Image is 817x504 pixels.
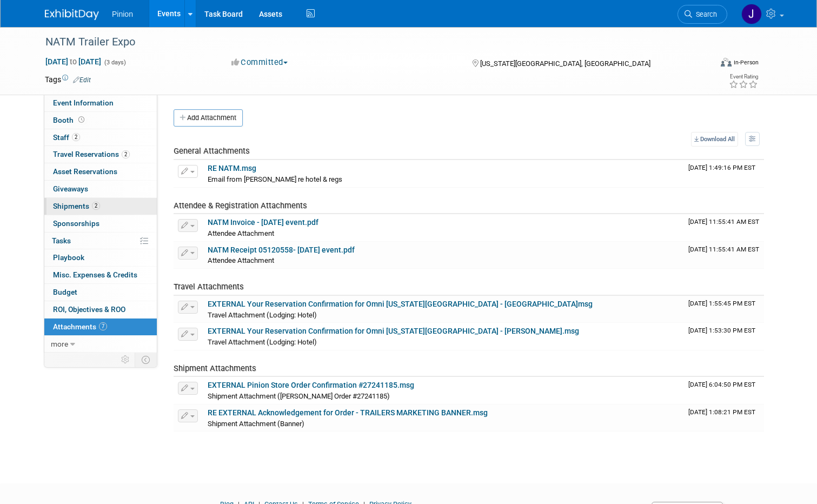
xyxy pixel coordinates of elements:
a: more [44,336,157,353]
div: Event Format [653,56,759,72]
td: Upload Timestamp [684,296,764,323]
span: Travel Attachment (Lodging: Hotel) [208,338,317,346]
a: Giveaways [44,181,157,197]
span: Sponsorships [53,219,99,228]
td: Upload Timestamp [684,242,764,269]
span: 2 [72,133,80,141]
td: Upload Timestamp [684,214,764,241]
td: Personalize Event Tab Strip [116,353,135,367]
a: Staff2 [44,129,157,146]
span: Attendee & Registration Attachments [174,201,307,210]
a: EXTERNAL Your Reservation Confirmation for Omni [US_STATE][GEOGRAPHIC_DATA] - [GEOGRAPHIC_DATA]msg [208,300,593,308]
span: Attendee Attachment [208,229,274,237]
a: EXTERNAL Pinion Store Order Confirmation #27241185.msg [208,381,414,389]
span: Attendee Attachment [208,256,274,264]
a: Sponsorships [44,215,157,232]
a: Travel Reservations2 [44,146,157,163]
span: ROI, Objectives & ROO [53,305,125,314]
span: Asset Reservations [53,167,117,176]
span: Tasks [52,236,71,245]
span: Upload Timestamp [688,408,755,416]
div: Event Rating [729,74,758,79]
button: Add Attachment [174,109,243,127]
span: Upload Timestamp [688,327,755,334]
a: Edit [73,76,91,84]
span: Booth not reserved yet [76,116,87,124]
img: Format-Inperson.png [721,58,732,67]
span: 7 [99,322,107,330]
span: [US_STATE][GEOGRAPHIC_DATA], [GEOGRAPHIC_DATA] [480,59,650,68]
span: Shipment Attachments [174,363,256,373]
span: Upload Timestamp [688,300,755,307]
span: General Attachments [174,146,250,156]
span: Budget [53,288,77,296]
a: Asset Reservations [44,163,157,180]
span: Giveaways [53,184,88,193]
td: Upload Timestamp [684,377,764,404]
span: Playbook [53,253,84,262]
span: 2 [92,202,100,210]
a: Tasks [44,233,157,249]
span: Shipments [53,202,100,210]
td: Upload Timestamp [684,404,764,432]
span: Event Information [53,98,114,107]
a: RE EXTERNAL Acknowledgement for Order - TRAILERS MARKETING BANNER.msg [208,408,488,417]
a: Download All [691,132,738,147]
span: [DATE] [DATE] [45,57,102,67]
span: Email from [PERSON_NAME] re hotel & regs [208,175,342,183]
span: Travel Reservations [53,150,130,158]
span: Upload Timestamp [688,218,759,226]
img: Jennifer Plumisto [741,4,762,24]
span: Travel Attachment (Lodging: Hotel) [208,311,317,319]
a: Misc. Expenses & Credits [44,267,157,283]
span: (3 days) [103,59,126,66]
a: RE NATM.msg [208,164,256,173]
span: more [51,340,68,348]
span: Booth [53,116,87,124]
span: Travel Attachments [174,282,244,291]
span: Search [692,10,717,18]
span: Upload Timestamp [688,164,755,171]
a: Budget [44,284,157,301]
span: Shipment Attachment (Banner) [208,420,304,428]
div: In-Person [733,58,759,67]
span: Upload Timestamp [688,246,759,253]
a: Playbook [44,249,157,266]
a: ROI, Objectives & ROO [44,301,157,318]
span: Staff [53,133,80,142]
span: 2 [122,150,130,158]
span: Shipment Attachment ([PERSON_NAME] Order #27241185) [208,392,390,400]
a: NATM Receipt 05120558- [DATE] event.pdf [208,246,355,254]
div: NATM Trailer Expo [42,32,698,52]
span: Pinion [112,10,133,18]
a: Search [677,5,727,24]
a: Booth [44,112,157,129]
span: Attachments [53,322,107,331]
td: Tags [45,74,91,85]
span: to [68,57,78,66]
a: EXTERNAL Your Reservation Confirmation for Omni [US_STATE][GEOGRAPHIC_DATA] - [PERSON_NAME].msg [208,327,579,335]
button: Committed [228,57,292,68]
a: Shipments2 [44,198,157,215]
td: Upload Timestamp [684,160,764,187]
td: Upload Timestamp [684,323,764,350]
span: Misc. Expenses & Credits [53,270,137,279]
a: Event Information [44,95,157,111]
img: ExhibitDay [45,9,99,20]
a: NATM Invoice - [DATE] event.pdf [208,218,318,227]
span: Upload Timestamp [688,381,755,388]
a: Attachments7 [44,319,157,335]
td: Toggle Event Tabs [135,353,157,367]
